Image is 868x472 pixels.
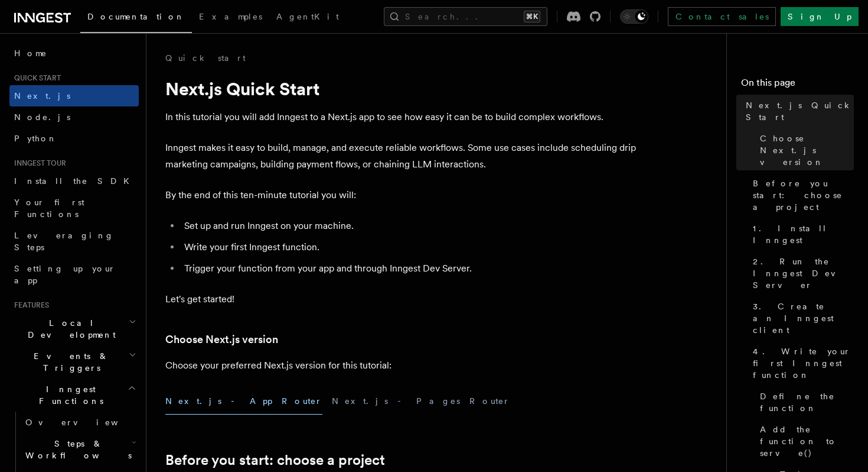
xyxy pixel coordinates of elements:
li: Write your first Inngest function. [181,239,638,256]
a: Next.js [9,85,139,106]
a: Examples [192,4,269,32]
a: Install the SDK [9,170,139,192]
span: Documentation [87,12,185,21]
button: Local Development [9,312,139,345]
span: Local Development [9,317,129,341]
h4: On this page [741,76,854,95]
span: Next.js [14,91,70,101]
span: 4. Write your first Inngest function [753,345,854,381]
p: Inngest makes it easy to build, manage, and execute reliable workflows. Some use cases include sc... [165,140,638,173]
span: 3. Create an Inngest client [753,300,854,336]
a: Quick start [165,52,246,64]
span: Add the function to serve() [760,423,854,459]
span: Overview [25,418,147,427]
button: Next.js - Pages Router [332,388,510,415]
button: Inngest Functions [9,379,139,412]
span: 1. Install Inngest [753,222,854,246]
span: Before you start: choose a project [753,177,854,213]
a: Documentation [80,4,192,33]
span: Inngest Functions [9,383,128,407]
span: Events & Triggers [9,350,129,374]
li: Trigger your function from your app and through Inngest Dev Server. [181,260,638,277]
a: 1. Install Inngest [748,218,854,251]
button: Search...⌘K [384,7,547,26]
a: 3. Create an Inngest client [748,296,854,341]
span: Install the SDK [14,176,136,186]
a: Overview [21,412,139,433]
a: Your first Functions [9,192,139,225]
button: Steps & Workflows [21,433,139,466]
span: Setting up your app [14,264,116,285]
button: Toggle dark mode [620,9,648,24]
button: Events & Triggers [9,345,139,379]
span: Define the function [760,390,854,414]
a: 2. Run the Inngest Dev Server [748,251,854,296]
button: Next.js - App Router [165,388,322,415]
a: Sign Up [781,7,859,26]
a: Add the function to serve() [755,419,854,464]
span: Examples [199,12,262,21]
p: In this tutorial you will add Inngest to a Next.js app to see how easy it can be to build complex... [165,109,638,125]
kbd: ⌘K [524,11,540,22]
span: Quick start [9,73,61,83]
a: Next.js Quick Start [741,95,854,128]
span: Your first Functions [14,198,84,219]
a: Define the function [755,386,854,419]
span: 2. Run the Inngest Dev Server [753,256,854,291]
h1: Next.js Quick Start [165,78,638,99]
a: Python [9,128,139,149]
span: Features [9,300,49,310]
span: Node.js [14,112,70,122]
a: Node.js [9,106,139,128]
span: Steps & Workflows [21,438,132,461]
span: Next.js Quick Start [746,99,854,123]
a: Before you start: choose a project [748,173,854,218]
a: Contact sales [668,7,776,26]
span: Inngest tour [9,159,66,168]
p: By the end of this ten-minute tutorial you will: [165,187,638,203]
a: AgentKit [269,4,346,32]
li: Set up and run Inngest on your machine. [181,218,638,234]
span: Python [14,134,57,143]
span: Leveraging Steps [14,231,114,252]
span: AgentKit [276,12,339,21]
p: Let's get started! [165,291,638,308]
a: Choose Next.js version [165,331,278,348]
a: Choose Next.js version [755,128,854,173]
span: Home [14,47,47,59]
a: Setting up your app [9,258,139,291]
p: Choose your preferred Next.js version for this tutorial: [165,357,638,374]
a: 4. Write your first Inngest function [748,341,854,386]
a: Before you start: choose a project [165,452,385,468]
a: Leveraging Steps [9,225,139,258]
span: Choose Next.js version [760,132,854,168]
a: Home [9,43,139,64]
